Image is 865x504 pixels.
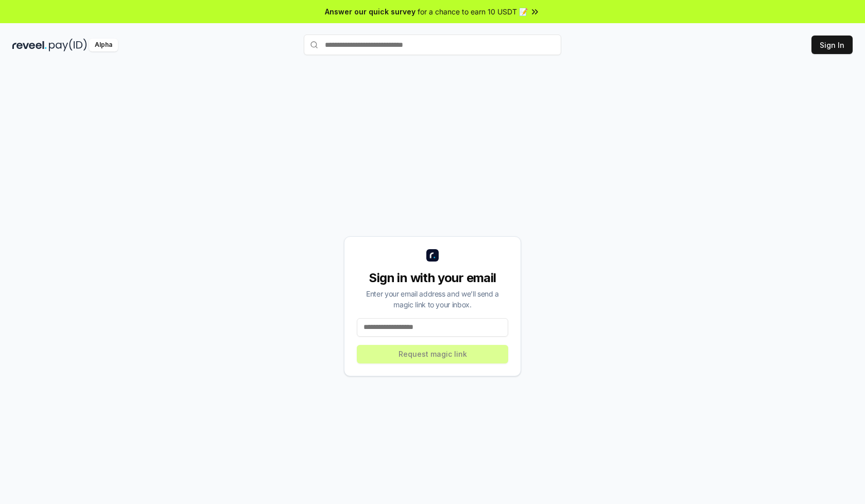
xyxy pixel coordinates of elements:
[357,288,508,310] div: Enter your email address and we’ll send a magic link to your inbox.
[426,249,439,262] img: logo_small
[325,6,416,17] span: Answer our quick survey
[357,270,508,286] div: Sign in with your email
[418,6,528,17] span: for a chance to earn 10 USDT 📝
[49,39,87,51] img: pay_id
[811,36,853,54] button: Sign In
[89,39,118,51] div: Alpha
[12,39,47,51] img: reveel_dark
